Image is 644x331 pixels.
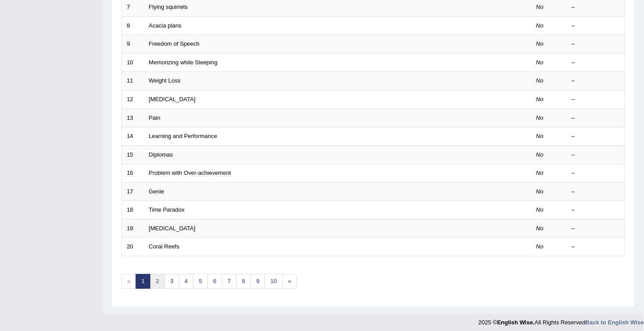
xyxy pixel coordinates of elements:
td: 9 [122,35,144,54]
td: 11 [122,72,144,91]
div: – [572,40,620,48]
em: No [536,133,544,139]
div: – [572,206,620,214]
td: 15 [122,146,144,164]
td: 13 [122,109,144,127]
em: No [536,243,544,250]
a: Problem with Over-achievement [149,169,231,176]
em: No [536,206,544,213]
em: No [536,77,544,84]
em: No [536,169,544,176]
em: No [536,59,544,66]
td: 16 [122,164,144,183]
div: 2025 © All Rights Reserved [479,314,644,327]
em: No [536,151,544,158]
div: – [572,132,620,141]
a: 2 [150,274,165,289]
a: Time Paradox [149,206,185,213]
a: Coral Reefs [149,243,180,250]
td: 19 [122,219,144,238]
td: 10 [122,53,144,72]
div: – [572,95,620,104]
a: 7 [222,274,237,289]
div: – [572,188,620,196]
td: 8 [122,16,144,35]
a: Flying squirrels [149,4,188,10]
div: – [572,77,620,85]
td: 14 [122,127,144,146]
a: 8 [236,274,251,289]
em: No [536,114,544,121]
em: No [536,188,544,195]
span: « [121,274,136,289]
em: No [536,96,544,102]
div: – [572,22,620,30]
a: Acacia plans [149,22,182,29]
div: – [572,59,620,67]
div: – [572,169,620,177]
a: Back to English Wise [586,319,644,326]
a: Freedom of Speech [149,40,200,47]
div: – [572,243,620,251]
a: Learning and Performance [149,133,217,139]
a: » [282,274,297,289]
td: 18 [122,201,144,220]
div: – [572,225,620,233]
a: 6 [207,274,222,289]
a: 1 [136,274,150,289]
a: Pain [149,114,161,121]
em: No [536,40,544,47]
a: 3 [165,274,179,289]
a: Diplomas [149,151,173,158]
em: No [536,225,544,232]
a: 9 [250,274,265,289]
a: [MEDICAL_DATA] [149,225,196,232]
td: 17 [122,182,144,201]
strong: English Wise. [497,319,535,326]
a: 10 [265,274,282,289]
a: [MEDICAL_DATA] [149,96,196,102]
td: 12 [122,90,144,109]
td: 20 [122,238,144,256]
a: Genie [149,188,165,195]
a: 4 [179,274,193,289]
a: Memorizing while Sleeping [149,59,218,66]
div: – [572,151,620,159]
div: – [572,114,620,122]
div: – [572,3,620,12]
em: No [536,4,544,10]
em: No [536,22,544,29]
a: 5 [193,274,208,289]
a: Weight Loss [149,77,181,84]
